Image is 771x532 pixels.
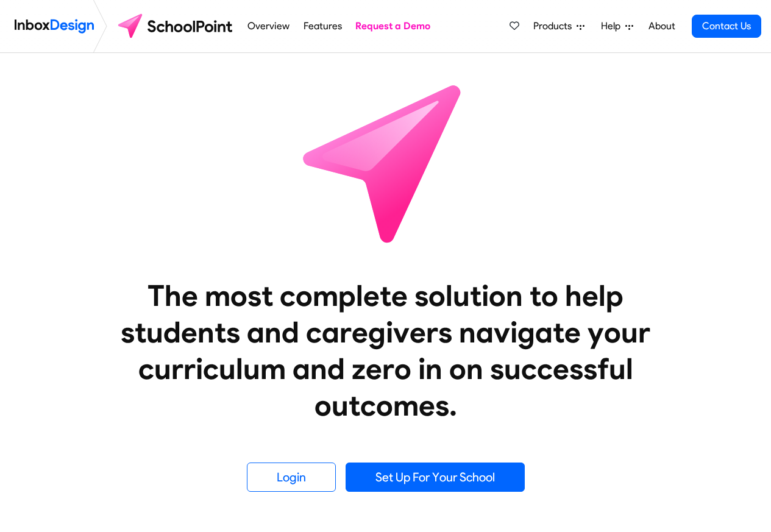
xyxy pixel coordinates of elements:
[276,53,496,272] img: icon_schoolpoint.svg
[112,12,241,41] img: schoolpoint logo
[300,14,345,38] a: Features
[352,14,434,38] a: Request a Demo
[601,19,625,34] span: Help
[692,15,761,38] a: Contact Us
[96,277,675,424] heading: The most complete solution to help students and caregivers navigate your curriculum and zero in o...
[645,14,678,38] a: About
[596,14,638,38] a: Help
[247,463,336,492] a: Login
[244,14,293,38] a: Overview
[533,19,577,34] span: Products
[346,463,525,492] a: Set Up For Your School
[528,14,589,38] a: Products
